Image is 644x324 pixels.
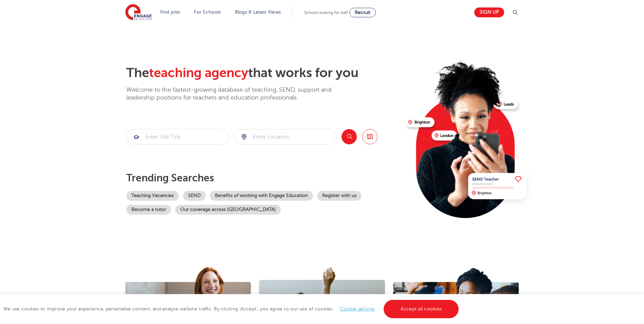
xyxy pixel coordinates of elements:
[183,191,206,201] a: SEND
[3,306,460,311] span: We use cookies to improve your experience, personalise content, and analyse website traffic. By c...
[235,10,281,15] a: Blogs & Latest News
[234,129,336,144] input: Submit
[175,205,281,215] a: Our coverage across [GEOGRAPHIC_DATA]
[126,65,400,81] h2: The that works for you
[317,191,362,201] a: Register with us
[126,86,350,102] p: Welcome to the fastest-growing database of teaching, SEND, support and leadership positions for t...
[210,191,313,201] a: Benefits of working with Engage Education
[349,8,376,17] a: Recruit
[126,205,171,215] a: Become a tutor
[126,129,229,145] div: Submit
[474,7,504,17] a: Sign up
[342,129,357,144] button: Search
[194,10,221,15] a: For Schools
[149,66,248,80] span: teaching agency
[304,10,348,15] span: Schools looking for staff
[160,10,180,15] a: Find jobs
[126,172,400,184] p: Trending searches
[127,129,228,144] input: Submit
[234,129,336,145] div: Submit
[125,4,152,21] img: Engage Education
[384,300,459,318] a: Accept all cookies
[340,306,375,311] a: Cookie settings
[355,10,370,15] span: Recruit
[126,191,179,201] a: Teaching Vacancies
